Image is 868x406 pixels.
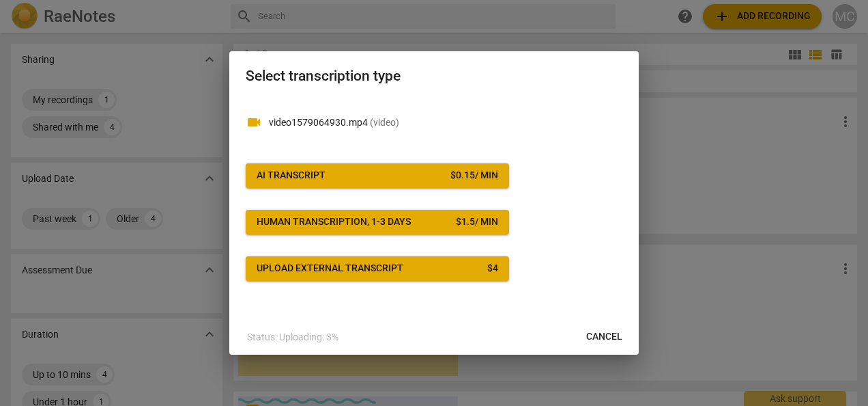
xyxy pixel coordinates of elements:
p: Status: Uploading: 3% [247,330,338,344]
div: AI Transcript [257,169,325,182]
button: Cancel [575,325,633,349]
p: video1579064930.mp4(video) [269,116,622,130]
div: Upload external transcript [257,262,403,275]
button: Human transcription, 1-3 days$1.5/ min [246,210,509,234]
div: $ 1.5 / min [456,215,498,229]
span: ( video ) [370,117,399,128]
span: Cancel [586,330,622,344]
div: $ 4 [487,262,498,275]
button: Upload external transcript$4 [246,256,509,281]
h2: Select transcription type [246,68,622,85]
div: Human transcription, 1-3 days [257,215,411,229]
span: videocam [246,114,262,131]
div: $ 0.15 / min [450,169,498,182]
button: AI Transcript$0.15/ min [246,163,509,188]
